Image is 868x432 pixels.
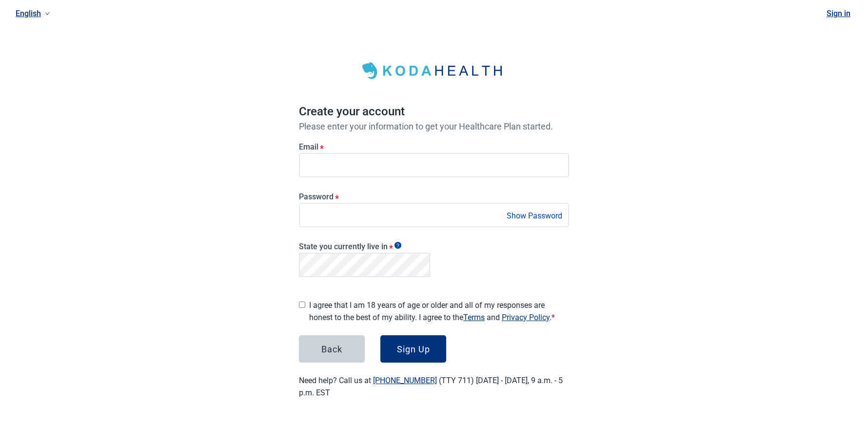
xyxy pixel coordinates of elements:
span: Required field [552,313,555,322]
div: Sign Up [397,344,430,354]
h1: Create your account [299,103,569,121]
label: Need help? Call us at (TTY 711) [DATE] - [DATE], 9 a.m. - 5 p.m. EST [299,376,563,397]
span: down [45,11,50,16]
a: Sign in [827,9,850,18]
label: I agree that I am 18 years of age or older and all of my responses are honest to the best of my a... [309,299,569,324]
label: Password [299,192,569,201]
div: Back [321,344,342,354]
a: Current language: English [12,5,54,22]
a: Privacy Policy [502,313,550,322]
span: Show tooltip [395,242,401,249]
main: Main content [276,16,592,422]
a: Terms [463,313,485,322]
p: Please enter your information to get your Healthcare Plan started. [299,121,569,131]
button: Sign Up [380,335,446,363]
a: [PHONE_NUMBER] [373,376,437,385]
img: Koda Health [356,59,512,83]
button: Back [299,335,365,363]
label: Email [299,142,569,151]
label: State you currently live in [299,242,430,251]
button: Show Password [504,209,565,222]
